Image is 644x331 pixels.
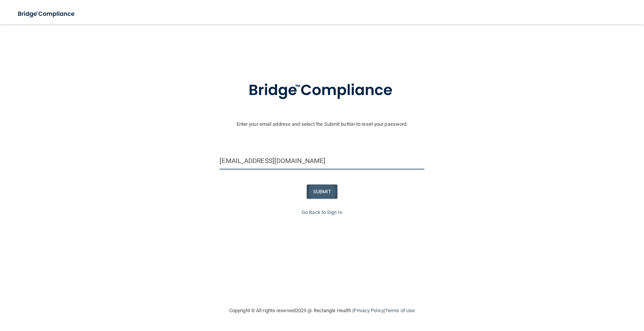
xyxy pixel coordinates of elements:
[220,152,424,170] input: Email
[307,184,338,199] button: SUBMIT
[302,209,342,215] a: Go Back to Sign In
[182,298,462,323] div: Copyright © All rights reserved 2025 @ Rectangle Health | |
[353,308,384,313] a: Privacy Policy
[11,6,82,22] img: bridge_compliance_login_screen.278c3ca4.svg
[385,308,415,313] a: Terms of Use
[233,71,411,110] img: bridge_compliance_login_screen.278c3ca4.svg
